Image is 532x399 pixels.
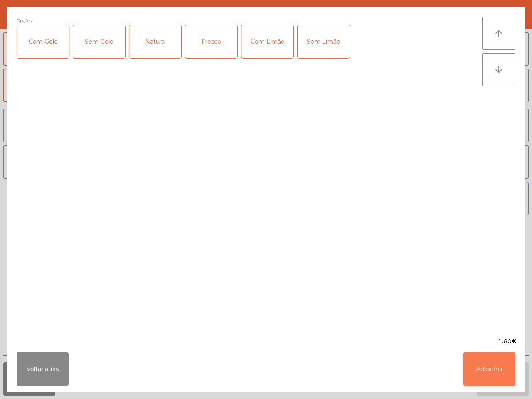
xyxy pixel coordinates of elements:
i: arrow_upward [494,28,504,38]
div: Com Gelo [17,25,69,58]
i: arrow_downward [494,65,504,75]
button: Adicionar [463,352,515,386]
div: Sem Gelo [73,25,125,58]
button: arrow_downward [482,53,515,86]
button: Voltar atrás [17,352,69,386]
button: arrow_upward [482,17,515,50]
div: Sem Limão [298,25,350,58]
div: 1.60€ [7,337,525,346]
div: Fresco [185,25,237,58]
span: Opções [17,17,32,25]
div: Natural [129,25,181,58]
div: Com Limão [241,25,293,58]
